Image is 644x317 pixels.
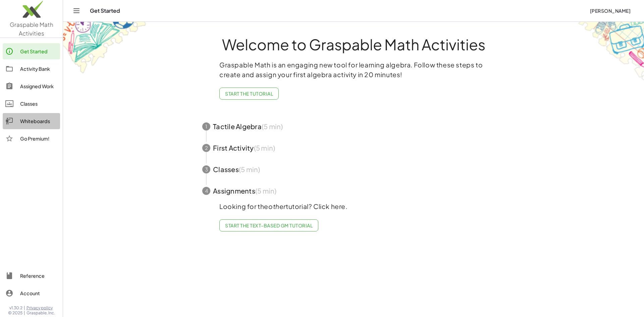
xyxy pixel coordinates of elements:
[202,144,210,152] div: 2
[194,180,513,202] button: 4Assignments(5 min)
[20,65,57,73] div: Activity Bank
[194,159,513,180] button: 3Classes(5 min)
[3,285,60,301] a: Account
[219,60,488,80] p: Graspable Math is an engaging new tool for learning algebra. Follow these steps to create and ass...
[3,96,60,112] a: Classes
[3,43,60,59] a: Get Started
[3,268,60,284] a: Reference
[26,310,55,316] span: Graspable, Inc.
[225,222,313,228] span: Start the Text-based GM Tutorial
[9,305,22,311] span: v1.30.2
[225,91,273,97] span: Start the Tutorial
[3,113,60,129] a: Whiteboards
[20,47,57,55] div: Get Started
[584,5,636,17] button: [PERSON_NAME]
[10,21,53,37] span: Graspable Math Activities
[24,310,25,316] span: |
[20,135,57,143] div: Go Premium!
[20,100,57,108] div: Classes
[190,37,517,52] h1: Welcome to Graspable Math Activities
[202,165,210,173] div: 3
[219,219,318,231] a: Start the Text-based GM Tutorial
[219,202,488,211] p: Looking for the tutorial? Click here.
[63,21,147,74] img: get-started-bg-ul-Ceg4j33I.png
[26,305,55,311] a: Privacy policy
[202,122,210,130] div: 1
[24,305,25,311] span: |
[3,78,60,94] a: Assigned Work
[3,61,60,77] a: Activity Bank
[194,116,513,137] button: 1Tactile Algebra(5 min)
[20,289,57,297] div: Account
[219,88,279,100] button: Start the Tutorial
[20,117,57,125] div: Whiteboards
[8,310,22,316] span: © 2025
[590,8,631,14] span: [PERSON_NAME]
[202,187,210,195] div: 4
[20,272,57,280] div: Reference
[71,5,82,16] button: Toggle navigation
[20,82,57,90] div: Assigned Work
[194,137,513,159] button: 2First Activity(5 min)
[268,202,286,210] em: other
